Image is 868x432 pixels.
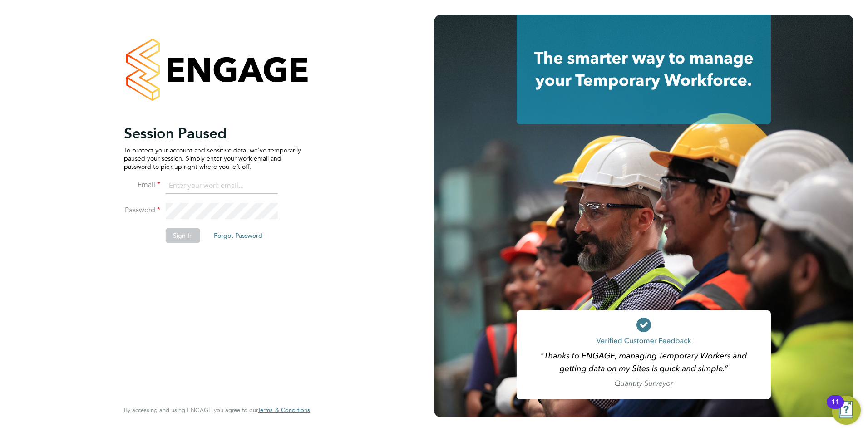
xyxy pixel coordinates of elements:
h2: Session Paused [124,124,301,142]
button: Sign In [166,228,200,243]
label: Password [124,206,160,215]
span: Terms & Conditions [258,406,310,414]
button: Open Resource Center, 11 new notifications [832,396,861,425]
label: Email [124,180,160,190]
span: By accessing and using ENGAGE you agree to our [124,406,310,414]
button: Forgot Password [207,228,270,243]
input: Enter your work email... [166,178,278,194]
p: To protect your account and sensitive data, we've temporarily paused your session. Simply enter y... [124,146,301,171]
div: 11 [831,402,839,414]
a: Terms & Conditions [258,407,310,414]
